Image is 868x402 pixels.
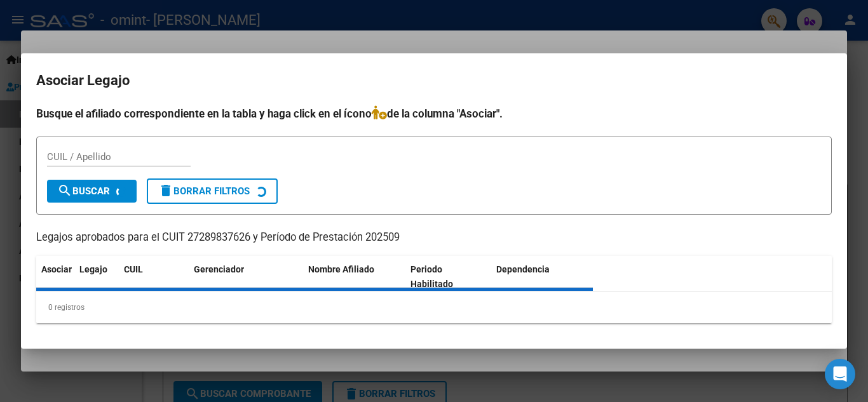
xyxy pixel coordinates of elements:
datatable-header-cell: Gerenciador [189,256,303,298]
span: Dependencia [496,264,550,274]
span: Buscar [57,185,110,197]
mat-icon: delete [158,183,173,198]
datatable-header-cell: Legajo [74,256,119,298]
span: Legajo [79,264,107,274]
mat-icon: search [57,183,72,198]
datatable-header-cell: Periodo Habilitado [405,256,491,298]
div: 0 registros [36,291,832,323]
h4: Busque el afiliado correspondiente en la tabla y haga click en el ícono de la columna "Asociar". [36,105,832,122]
span: Periodo Habilitado [410,264,453,289]
datatable-header-cell: Nombre Afiliado [303,256,405,298]
p: Legajos aprobados para el CUIT 27289837626 y Período de Prestación 202509 [36,230,832,246]
datatable-header-cell: CUIL [119,256,189,298]
datatable-header-cell: Asociar [36,256,74,298]
span: Asociar [41,264,72,274]
div: Open Intercom Messenger [825,359,855,389]
button: Borrar Filtros [147,178,278,204]
span: Nombre Afiliado [308,264,374,274]
span: CUIL [124,264,143,274]
datatable-header-cell: Dependencia [491,256,593,298]
span: Borrar Filtros [158,185,250,197]
span: Gerenciador [194,264,244,274]
button: Buscar [47,180,137,203]
h2: Asociar Legajo [36,69,832,93]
